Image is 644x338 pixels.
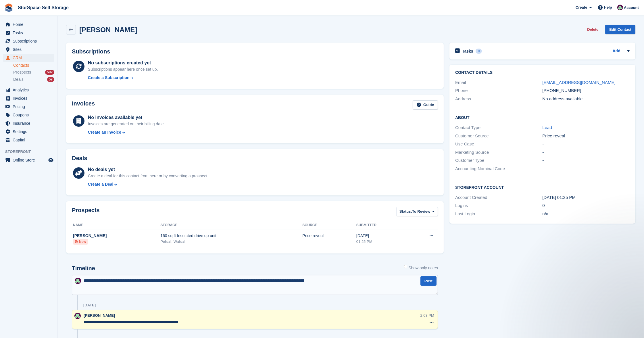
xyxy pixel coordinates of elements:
input: Show only notes [404,265,407,268]
h2: Deals [72,155,87,162]
div: 0 [543,202,630,209]
a: menu [3,136,54,144]
span: Pricing [13,103,47,111]
div: Customer Type [455,157,543,164]
h2: Subscriptions [72,48,438,55]
div: Contact Type [455,124,543,131]
div: [DATE] [356,233,407,239]
h2: About [455,114,630,120]
div: No invoices available yet [88,114,165,121]
div: [DATE] 01:25 PM [543,194,630,201]
div: Create an Invoice [88,129,121,135]
div: Use Case [455,141,543,147]
div: Price reveal [543,133,630,139]
a: menu [3,111,54,119]
a: menu [3,103,54,111]
a: Create a Deal [88,181,208,187]
a: menu [3,54,54,62]
img: stora-icon-8386f47178a22dfd0bd8f6a31ec36ba5ce8667c1dd55bd0f319d3a0aa187defe.svg [5,3,13,12]
a: menu [3,45,54,53]
span: Online Store [13,156,47,164]
span: Analytics [13,86,47,94]
button: Post [420,276,437,286]
span: Tasks [13,29,47,37]
h2: Tasks [462,49,473,54]
a: menu [3,94,54,102]
button: Delete [585,25,601,34]
th: Name [72,221,160,230]
div: Accounting Nominal Code [455,166,543,172]
div: Price reveal [302,233,356,239]
div: Create a deal for this contact from here or by converting a prospect. [88,173,208,179]
a: Edit Contact [605,25,635,34]
a: menu [3,37,54,45]
div: n/a [543,211,630,217]
span: Help [604,5,612,10]
div: Address [455,96,543,102]
a: [EMAIL_ADDRESS][DOMAIN_NAME] [543,80,616,85]
h2: [PERSON_NAME] [79,26,137,34]
span: Insurance [13,119,47,127]
h2: Storefront Account [455,184,630,190]
span: Prospects [13,70,31,75]
div: - [543,157,630,164]
span: Status: [399,209,412,214]
span: Settings [13,128,47,136]
span: Subscriptions [13,37,47,45]
div: 160 sq ft Insulated drive up unit [160,233,302,239]
th: Submitted [356,221,407,230]
div: Email [455,79,543,86]
div: Last Login [455,211,543,217]
div: Phone [455,87,543,94]
div: Invoices are generated on their billing date. [88,121,165,127]
span: Account [624,5,639,11]
a: menu [3,128,54,136]
span: Deals [13,77,24,82]
div: - [543,149,630,156]
a: StorSpace Self Storage [16,3,71,12]
h2: Invoices [72,100,95,110]
span: Home [13,20,47,28]
div: [PERSON_NAME] [73,233,160,239]
div: [DATE] [83,303,96,308]
div: [PHONE_NUMBER] [543,87,630,94]
th: Storage [160,221,302,230]
span: Storefront [5,149,57,155]
div: No deals yet [88,166,208,173]
div: - [543,166,630,172]
a: menu [3,86,54,94]
li: New [73,239,88,245]
div: Account Created [455,194,543,201]
h2: Contact Details [455,70,630,75]
a: Guide [413,100,438,110]
div: 2:03 PM [420,313,434,318]
span: Create [576,5,587,10]
div: Create a Subscription [88,75,130,81]
a: menu [3,20,54,28]
a: menu [3,29,54,37]
span: Invoices [13,94,47,102]
a: Lead [543,125,552,130]
a: Contacts [13,63,54,68]
div: Subscriptions appear here once set up. [88,66,158,72]
div: Marketing Source [455,149,543,156]
a: Preview store [47,157,54,164]
div: Create a Deal [88,181,114,187]
a: Create an Invoice [88,129,165,135]
img: Ross Hadlington [617,5,623,10]
h2: Prospects [72,207,100,218]
th: Source [302,221,356,230]
div: No address available. [543,96,630,102]
a: Create a Subscription [88,75,158,81]
img: Ross Hadlington [75,278,81,284]
a: Add [613,48,620,55]
a: Deals 57 [13,76,54,82]
label: Show only notes [404,265,438,271]
div: - [543,141,630,147]
div: 0 [476,49,482,54]
a: menu [3,156,54,164]
span: Sites [13,45,47,53]
img: Ross Hadlington [74,313,81,319]
h2: Timeline [72,265,95,272]
span: CRM [13,54,47,62]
